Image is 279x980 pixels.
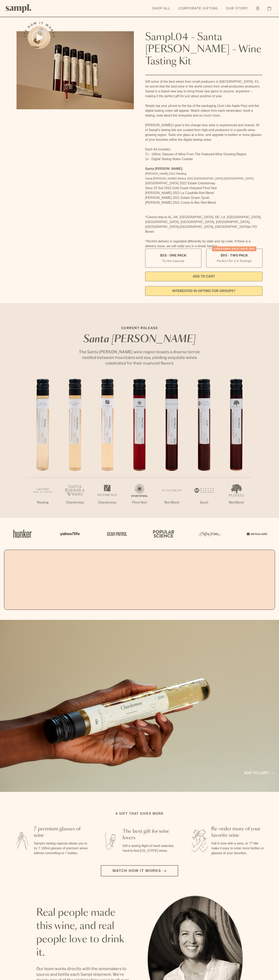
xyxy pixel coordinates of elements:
span: , [179,225,180,228]
img: Sampl.04 - Santa Barbara - Wine Tasting Kit [17,31,134,109]
img: Artboard_7_5b34974b-f019-449e-91fb-745f8d0877ee_x450.png [244,525,269,542]
li: 1 / 7 [27,379,59,518]
li: Story Of Soil 2022 Gold Coast Vineyard Pinot Noir [145,186,262,191]
p: Chardonnay [59,500,91,505]
a: interested in gifting for groups? [145,286,262,296]
li: [GEOGRAPHIC_DATA] 2022 Estate Chardonnay [145,181,262,186]
a: Add to cart [244,770,273,776]
button: Add to Cart [145,272,262,281]
small: Perfect For 2-4 Tastings [217,259,252,263]
span: $95 - Two Pack [221,253,248,258]
img: Artboard_4_28b4d326-c26e-48f9-9c80-911f17d6414e_x450.png [151,525,175,542]
div: Gift some of the best wines from small producers in [GEOGRAPHIC_DATA]. It’s no secret that the be... [145,79,262,249]
p: Sampl's tasting capsule allows you to try 7 100ml glasses of premium wines without committing to ... [34,841,89,856]
span: [GEOGRAPHIC_DATA], [GEOGRAPHIC_DATA] [180,225,249,228]
h2: A gift that gives more [116,811,164,816]
p: Gift a tasting flight of hand-selected, hard-to-find [US_STATE] wines. [123,843,177,853]
span: [PERSON_NAME] 2022 Riesling [145,172,186,175]
img: Artboard_1_c8cd28af-0030-4af1-819c-248e302c7f06_x450.png [10,525,35,542]
a: Corporate Gifting [176,4,220,13]
li: [PERSON_NAME] 2022 La Cuadrilla Red Blend [145,191,262,195]
li: 4 / 7 [123,379,156,518]
p: Syrah [188,500,220,505]
p: The Santa [PERSON_NAME] wine region boasts a diverse terroir, nestled between mountains and sea, ... [75,349,204,366]
li: 5 / 7 [156,379,188,518]
span: Santa [PERSON_NAME] Winery 2022 [GEOGRAPHIC_DATA] [GEOGRAPHIC_DATA] [145,177,253,180]
p: Fall in love with a wine, or 7? We make it easy to order more bottles or glasses of your favorites. [211,841,266,856]
h3: 7 premium glasses of wine [34,826,89,839]
p: Chardonnay [91,500,123,505]
img: Artboard_3_0b291449-6e8c-4d07-b2c2-3f3601a19cd1_x450.png [198,525,222,542]
div: Christmas SALE! Save 20% [212,246,256,251]
h3: The best gift for wine lovers [123,828,177,841]
h2: Real people made this wine, and real people love to drink it. [36,906,131,959]
p: Red Blend [156,500,188,505]
strong: Santa [PERSON_NAME]: [145,167,183,170]
button: Watch how it works [101,865,178,876]
li: 7 / 7 [220,379,252,518]
span: $55 - One Pack [160,253,187,258]
img: Artboard_5_7fdae55a-36fd-43f7-8bfd-f74a06a2878e_x450.png [104,525,128,542]
small: Try the Capsule [162,259,184,263]
li: [PERSON_NAME] 2021 Cuvee le Bec Red Blend [145,200,262,205]
img: Sampl logo [6,4,31,13]
li: [PERSON_NAME] 2021 Estate Grown Syrah [145,195,262,200]
li: 3 / 7 [91,379,123,518]
h3: Re-order more of your favorite wine [211,826,266,839]
p: CURRENT RELEASE [75,326,204,330]
p: Riesling [27,500,59,505]
a: Our Story [224,4,250,13]
a: Shop All [150,4,172,13]
li: 2 / 7 [59,379,91,518]
h1: Sampl.04 - Santa [PERSON_NAME] - Wine Tasting Kit [145,31,262,68]
p: Red Blend [220,500,252,505]
li: 6 / 7 [188,379,220,518]
p: Pinot Noir [123,500,156,505]
button: See how it works [28,26,50,49]
img: Artboard_6_04f9a106-072f-468a-bdd7-f11783b05722_x450.png [57,525,81,542]
em: Santa [PERSON_NAME] [83,335,196,344]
